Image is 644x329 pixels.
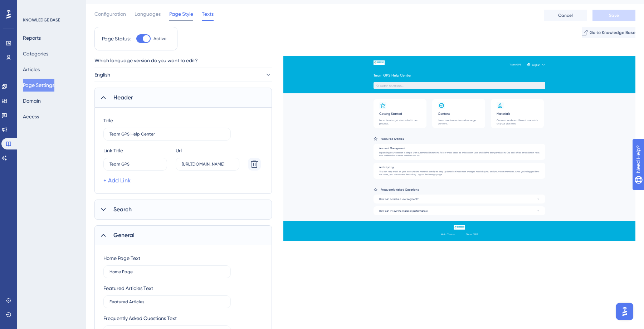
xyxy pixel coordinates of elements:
[135,10,161,18] span: Languages
[103,176,131,185] a: + Add Link
[94,68,272,82] button: English
[17,2,45,10] span: Need Help?
[113,93,133,102] span: Header
[23,63,40,76] button: Articles
[94,70,110,79] span: English
[176,146,182,155] div: Url
[544,10,587,21] button: Cancel
[113,231,135,240] span: General
[109,132,225,137] input: Find the insights and best practices about our product.
[590,30,635,35] span: Go to Knowledge Base
[103,254,140,262] div: Home Page Text
[103,284,153,293] div: Featured Articles Text
[169,10,193,18] span: Page Style
[113,205,132,214] span: Search
[23,31,41,44] button: Reports
[182,162,233,167] input: https://www.example.com
[102,34,131,43] div: Page Status:
[103,314,177,323] div: Frequently Asked Questions Text
[23,110,39,123] button: Access
[23,94,41,107] button: Domain
[23,47,48,60] button: Categories
[103,146,123,155] div: Link Title
[614,301,635,322] iframe: UserGuiding AI Assistant Launcher
[592,10,635,21] button: Save
[103,116,113,125] div: Title
[153,36,166,41] span: Active
[94,10,126,18] span: Configuration
[609,13,619,18] span: Save
[109,162,161,167] input: Link Title
[109,269,225,274] input: Home Page
[23,17,60,23] div: KNOWLEDGE BASE
[558,13,573,18] span: Cancel
[94,56,198,65] span: Which language version do you want to edit?
[109,299,225,304] input: Featured Articles
[23,79,54,92] button: Page Settings
[202,10,214,18] span: Texts
[582,27,635,38] button: Go to Knowledge Base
